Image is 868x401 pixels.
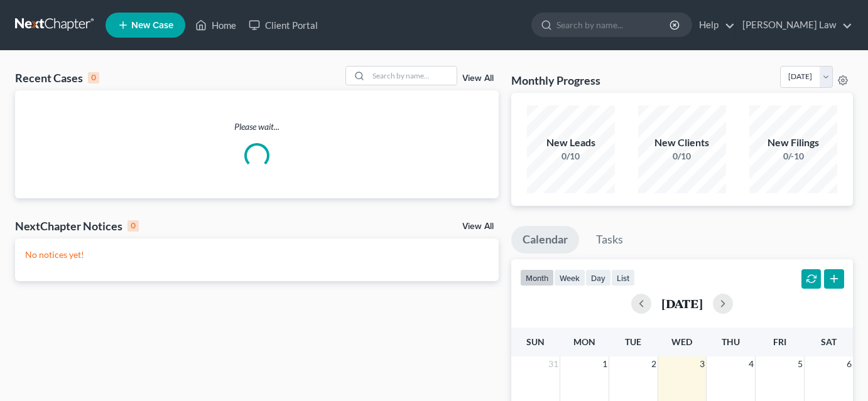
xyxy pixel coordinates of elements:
[671,336,692,347] span: Wed
[845,356,853,372] span: 6
[15,70,99,85] div: Recent Cases
[527,150,615,163] div: 0/10
[131,21,173,30] span: New Case
[462,74,494,83] a: View All
[638,136,726,150] div: New Clients
[520,269,554,286] button: month
[749,150,837,163] div: 0/-10
[242,14,324,36] a: Client Portal
[462,222,494,231] a: View All
[15,120,499,133] p: Please wait...
[511,73,600,88] h3: Monthly Progress
[693,14,735,36] a: Help
[25,249,489,261] p: No notices yet!
[661,297,703,310] h2: [DATE]
[638,150,726,163] div: 0/10
[526,336,545,347] span: Sun
[15,218,139,233] div: NextChapter Notices
[611,269,635,286] button: list
[625,336,641,347] span: Tue
[554,269,585,286] button: week
[747,356,755,372] span: 4
[722,336,740,347] span: Thu
[749,136,837,150] div: New Filings
[573,336,595,347] span: Mon
[736,14,852,36] a: [PERSON_NAME] Law
[556,13,671,36] input: Search by name...
[527,136,615,150] div: New Leads
[698,356,706,372] span: 3
[773,336,786,347] span: Fri
[369,67,457,85] input: Search by name...
[88,72,99,83] div: 0
[511,226,579,254] a: Calendar
[796,356,804,372] span: 5
[585,269,611,286] button: day
[601,356,609,372] span: 1
[821,336,837,347] span: Sat
[189,14,242,36] a: Home
[585,226,634,254] a: Tasks
[127,220,139,232] div: 0
[650,356,658,372] span: 2
[547,356,560,372] span: 31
